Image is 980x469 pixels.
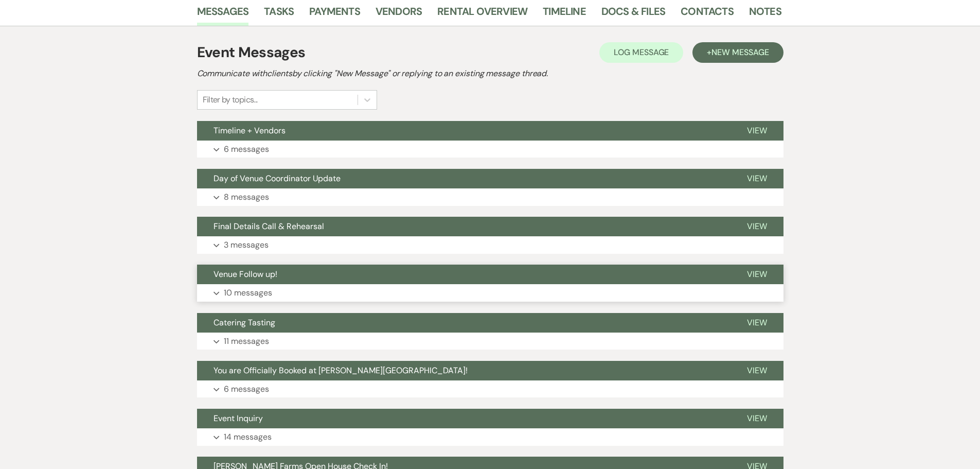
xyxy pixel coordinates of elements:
[213,173,341,184] span: Day of Venue Coordinator Update
[437,3,527,26] a: Rental Overview
[213,413,263,424] span: Event Inquiry
[197,361,730,380] button: You are Officially Booked at [PERSON_NAME][GEOGRAPHIC_DATA]!
[730,361,783,380] button: View
[309,3,360,26] a: Payments
[599,42,683,63] button: Log Message
[197,188,783,206] button: 8 messages
[543,3,586,26] a: Timeline
[730,409,783,428] button: View
[203,94,258,106] div: Filter by topics...
[224,143,269,156] p: 6 messages
[711,47,769,58] span: New Message
[601,3,665,26] a: Docs & Files
[213,125,286,136] span: Timeline + Vendors
[197,333,783,350] button: 11 messages
[224,286,272,300] p: 10 messages
[747,413,767,424] span: View
[213,269,277,280] span: Venue Follow up!
[197,121,730,141] button: Timeline + Vendors
[213,317,275,328] span: Catering Tasting
[197,380,783,398] button: 6 messages
[197,284,783,302] button: 10 messages
[749,3,781,26] a: Notes
[224,430,272,444] p: 14 messages
[197,141,783,158] button: 6 messages
[747,365,767,376] span: View
[197,265,730,284] button: Venue Follow up!
[197,428,783,446] button: 14 messages
[197,3,249,26] a: Messages
[376,3,422,26] a: Vendors
[681,3,734,26] a: Contacts
[692,42,783,63] button: +New Message
[614,47,669,58] span: Log Message
[747,269,767,280] span: View
[264,3,294,26] a: Tasks
[747,125,767,136] span: View
[197,236,783,254] button: 3 messages
[197,313,730,333] button: Catering Tasting
[213,221,324,232] span: Final Details Call & Rehearsal
[224,383,269,396] p: 6 messages
[197,409,730,428] button: Event Inquiry
[747,173,767,184] span: View
[224,190,269,204] p: 8 messages
[197,217,730,236] button: Final Details Call & Rehearsal
[730,121,783,141] button: View
[224,238,269,252] p: 3 messages
[730,169,783,188] button: View
[730,313,783,333] button: View
[747,317,767,328] span: View
[213,365,468,376] span: You are Officially Booked at [PERSON_NAME][GEOGRAPHIC_DATA]!
[197,42,306,63] h1: Event Messages
[197,67,783,80] h2: Communicate with clients by clicking "New Message" or replying to an existing message thread.
[730,217,783,236] button: View
[197,169,730,188] button: Day of Venue Coordinator Update
[224,335,269,348] p: 11 messages
[747,221,767,232] span: View
[730,265,783,284] button: View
